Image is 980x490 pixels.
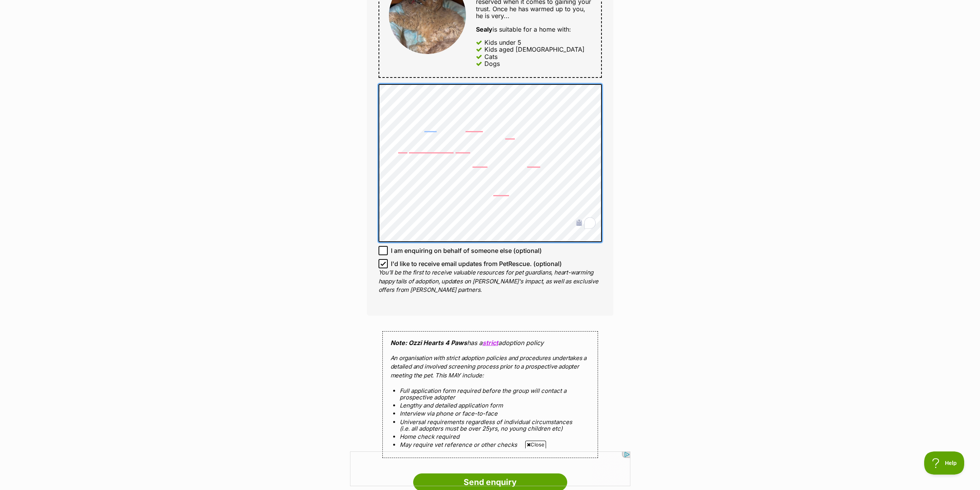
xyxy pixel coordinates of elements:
[525,441,546,448] span: Close
[400,419,581,432] li: Universal requirements regardless of individual circumstances (i.e. all adopters must be over 25y...
[484,46,585,53] div: Kids aged [DEMOGRAPHIC_DATA]
[400,433,581,440] li: Home check required
[390,354,590,380] p: An organisation with strict adoption policies and procedures undertakes a detailed and involved s...
[400,441,581,448] li: May require vet reference or other checks
[350,451,630,486] iframe: Advertisement
[391,259,562,268] span: I'd like to receive email updates from PetRescue. (optional)
[476,5,585,20] span: Once he has warmed up to you, he is very...
[484,53,498,60] div: Cats
[379,84,602,242] textarea: To enrich screen reader interactions, please activate Accessibility in Grammarly extension settings
[476,25,493,33] strong: Sealy
[390,339,467,347] strong: Note: Ozzi Hearts 4 Paws
[476,26,591,33] div: is suitable for a home with:
[484,39,521,46] div: Kids under 5
[382,331,598,458] div: has a adoption policy
[391,246,542,255] span: I am enquiring on behalf of someone else (optional)
[484,60,500,67] div: Dogs
[924,451,965,475] iframe: Help Scout Beacon - Open
[482,339,498,347] a: strict
[400,387,581,401] li: Full application form required before the group will contact a prospective adopter
[379,268,602,295] p: You'll be the first to receive valuable resources for pet guardians, heart-warming happy tails of...
[400,402,581,409] li: Lengthy and detailed application form
[400,410,581,417] li: Interview via phone or face-to-face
